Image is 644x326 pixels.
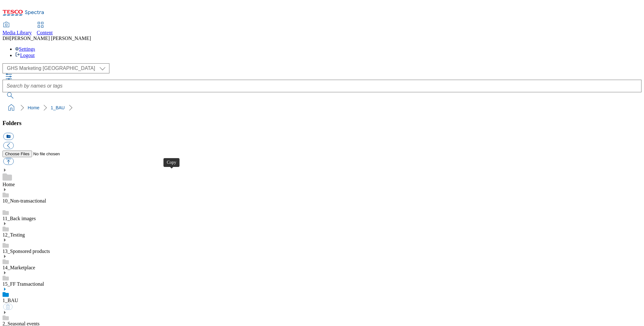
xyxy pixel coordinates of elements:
a: Home [28,105,39,110]
a: Settings [15,46,35,52]
span: DH [3,36,10,41]
a: Logout [15,53,35,58]
a: Media Library [3,22,32,36]
a: 11_Back images [3,216,36,221]
a: 13_Sponsored products [3,249,50,254]
span: Media Library [3,30,32,35]
a: 1_BAU [51,105,64,110]
a: 15_FF Transactional [3,281,44,287]
span: [PERSON_NAME] [PERSON_NAME] [10,36,91,41]
input: Search by names or tags [3,80,641,92]
a: Content [37,22,53,36]
a: 1_BAU [3,298,18,303]
a: 14_Marketplace [3,265,35,270]
span: Content [37,30,53,35]
a: 12_Testing [3,232,25,237]
a: Home [3,182,15,187]
h3: Folders [3,120,641,127]
a: 10_Non-transactional [3,198,46,203]
a: home [6,103,16,113]
nav: breadcrumb [3,102,641,114]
